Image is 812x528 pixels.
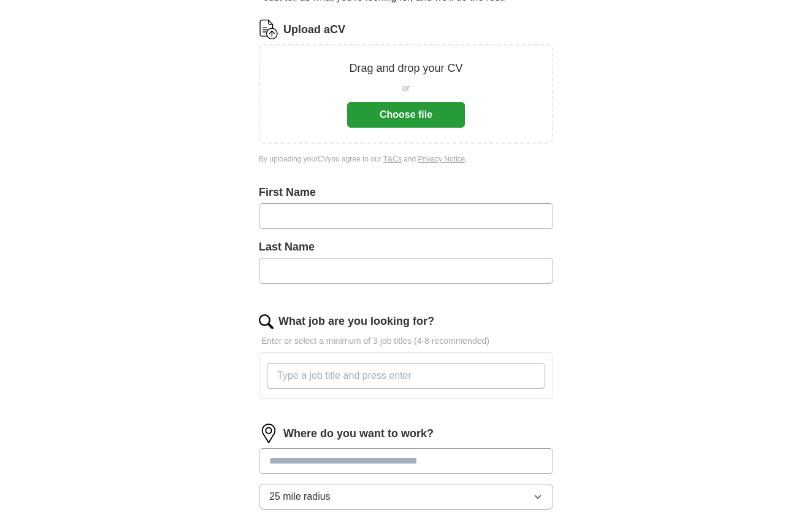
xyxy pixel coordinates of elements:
[259,424,278,443] img: location.png
[259,153,553,165] div: By uploading your CV you agree to our and .
[418,155,465,163] a: Privacy Notice
[259,314,274,329] img: search.png
[278,313,434,330] label: What job are you looking for?
[347,102,465,128] button: Choose file
[259,239,553,255] label: Last Name
[267,363,545,389] input: Type a job title and press enter
[283,21,345,38] label: Upload a CV
[259,335,553,347] p: Enter or select a minimum of 3 job titles (4-8 recommended)
[269,489,331,504] span: 25 mile radius
[283,425,434,442] label: Where do you want to work?
[259,184,553,201] label: First Name
[402,82,410,95] span: or
[259,484,553,510] button: 25 mile radius
[383,155,402,163] a: T&Cs
[259,20,278,39] img: CV Icon
[349,60,462,77] p: Drag and drop your CV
